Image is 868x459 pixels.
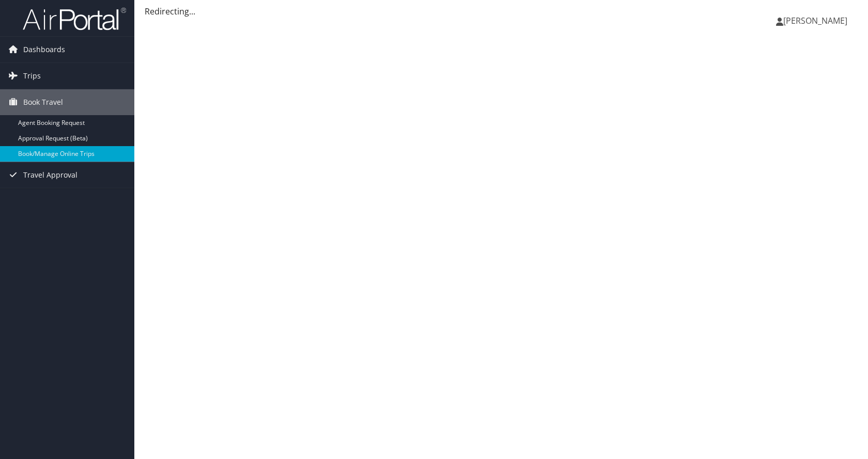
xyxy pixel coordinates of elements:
span: Travel Approval [23,162,78,188]
span: [PERSON_NAME] [783,15,847,26]
span: Book Travel [23,89,63,115]
a: [PERSON_NAME] [776,5,858,36]
span: Trips [23,63,41,89]
span: Dashboards [23,37,65,62]
img: airportal-logo.png [23,7,126,31]
div: Redirecting... [145,5,858,18]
